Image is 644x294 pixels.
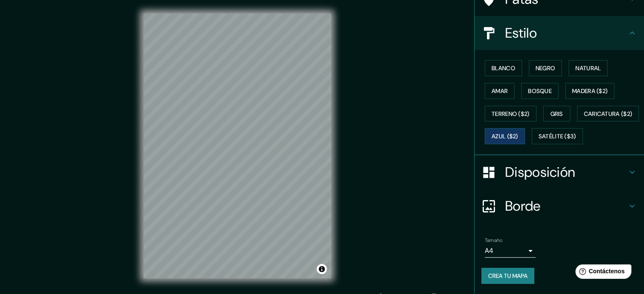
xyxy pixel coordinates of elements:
[492,133,518,140] font: Azul ($2)
[532,128,583,144] button: Satélite ($3)
[536,64,556,72] font: Negro
[475,16,644,50] div: Estilo
[144,14,331,278] canvas: Mapa
[505,163,575,181] font: Disposición
[505,24,537,42] font: Estilo
[475,189,644,223] div: Borde
[317,264,327,274] button: Activar o desactivar atribución
[485,106,536,122] button: Terreno ($2)
[485,128,525,144] button: Azul ($2)
[521,83,558,99] button: Bosque
[575,64,601,72] font: Natural
[492,87,508,95] font: Amar
[485,244,536,258] div: A4
[529,60,562,76] button: Negro
[505,197,541,215] font: Borde
[528,87,552,95] font: Bosque
[550,110,563,118] font: Gris
[475,155,644,189] div: Disposición
[481,268,534,284] button: Crea tu mapa
[569,261,635,285] iframe: Lanzador de widgets de ayuda
[539,133,576,140] font: Satélite ($3)
[543,106,570,122] button: Gris
[492,110,530,118] font: Terreno ($2)
[584,110,633,118] font: Caricatura ($2)
[565,83,614,99] button: Madera ($2)
[569,60,608,76] button: Natural
[485,246,493,255] font: A4
[488,272,528,280] font: Crea tu mapa
[492,64,515,72] font: Blanco
[577,106,639,122] button: Caricatura ($2)
[485,237,502,244] font: Tamaño
[485,83,514,99] button: Amar
[485,60,522,76] button: Blanco
[572,87,608,95] font: Madera ($2)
